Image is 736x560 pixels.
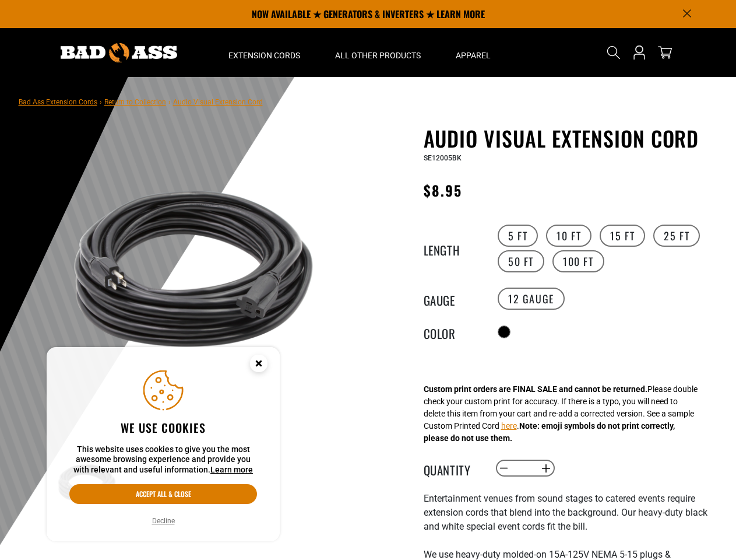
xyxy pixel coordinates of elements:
label: 5 FT [498,225,538,247]
label: 10 FT [546,225,591,247]
strong: Custom print orders are FINAL SALE and cannot be returned. [424,384,647,394]
span: Audio Visual Extension Cord [173,98,263,106]
span: › [168,98,171,106]
summary: Search [604,43,623,62]
legend: Gauge [424,291,482,306]
label: Quantity [424,461,482,476]
button: here [501,420,517,432]
a: Bad Ass Extension Cords [19,98,97,106]
a: Return to Collection [104,98,166,106]
summary: All Other Products [318,28,438,77]
label: 12 Gauge [498,288,565,310]
span: $8.95 [424,180,462,201]
span: All Other Products [335,50,421,61]
h2: We use cookies [69,420,257,435]
summary: Extension Cords [211,28,318,77]
strong: Note: emoji symbols do not print correctly, please do not use them. [424,421,675,443]
h1: Audio Visual Extension Cord [424,126,709,150]
a: Learn more [210,465,253,474]
label: 50 FT [498,250,544,272]
button: Decline [149,515,178,527]
img: black [53,128,334,409]
label: 100 FT [552,250,604,272]
span: › [100,98,102,106]
label: 15 FT [600,225,645,247]
span: Apparel [456,50,491,61]
div: Please double check your custom print for accuracy. If there is a typo, you will need to delete t... [424,383,698,444]
summary: Apparel [438,28,508,77]
label: 25 FT [653,225,700,247]
legend: Length [424,241,482,256]
nav: breadcrumbs [19,94,263,108]
span: SE12005BK [424,154,462,162]
button: Accept all & close [69,484,257,504]
aside: Cookie Consent [47,347,280,542]
p: This website uses cookies to give you the most awesome browsing experience and provide you with r... [69,444,257,475]
legend: Color [424,324,482,339]
img: Bad Ass Extension Cords [61,43,177,62]
span: Extension Cords [228,50,300,61]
